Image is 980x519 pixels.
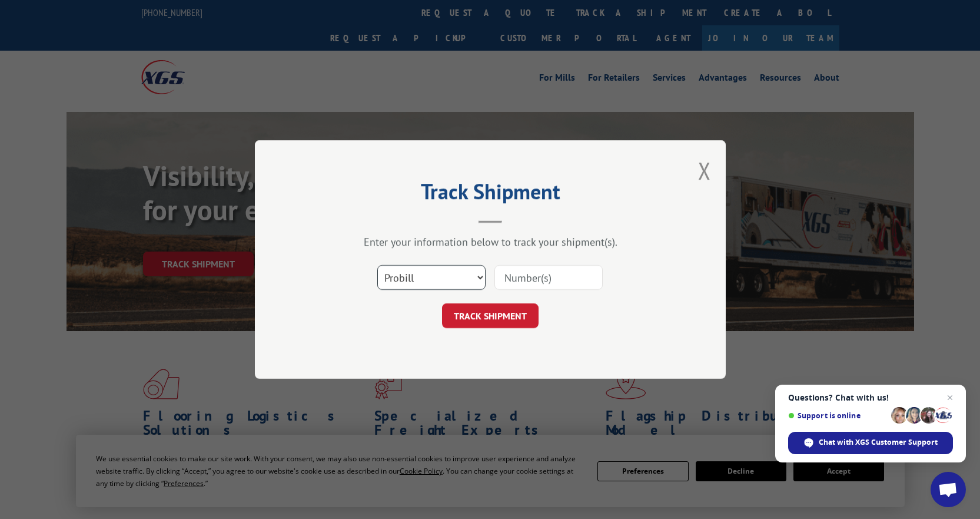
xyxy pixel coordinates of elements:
span: Questions? Chat with us! [788,393,953,402]
input: Number(s) [494,265,603,290]
span: Support is online [788,411,887,420]
div: Open chat [931,472,966,507]
div: Enter your information below to track your shipment(s). [314,235,667,249]
button: TRACK SHIPMENT [442,303,539,328]
span: Chat with XGS Customer Support [819,437,938,448]
h2: Track Shipment [314,183,667,206]
div: Chat with XGS Customer Support [788,432,953,454]
span: Close chat [943,391,957,405]
button: Close modal [698,155,711,186]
